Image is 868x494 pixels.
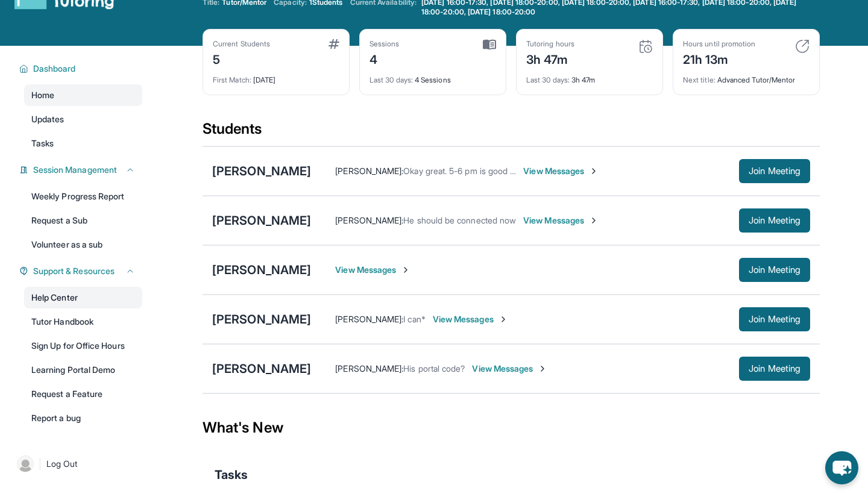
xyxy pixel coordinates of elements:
a: Request a Feature [24,383,142,405]
span: Next title : [683,75,715,84]
div: 4 Sessions [370,68,496,85]
span: | [39,457,42,471]
button: chat-button [825,451,858,484]
div: 21h 13m [683,49,755,68]
button: Join Meeting [739,159,810,183]
span: First Match : [213,75,251,84]
div: What's New [203,401,820,454]
div: Students [203,119,820,146]
span: Last 30 days : [370,75,413,84]
span: Join Meeting [749,266,800,274]
a: Tutor Handbook [24,311,142,333]
a: Help Center [24,287,142,308]
img: card [795,39,810,54]
a: Tasks [24,133,142,154]
div: 3h 47m [526,68,653,85]
span: [PERSON_NAME] : [335,215,403,225]
span: I can* [403,314,425,324]
span: View Messages [523,214,599,227]
button: Support & Resources [28,265,135,277]
span: Tasks [31,137,54,149]
a: Request a Sub [24,210,142,231]
div: 5 [213,49,270,68]
img: Chevron-Right [589,166,599,176]
div: 3h 47m [526,49,574,68]
button: Join Meeting [739,208,810,233]
div: Tutoring hours [526,39,574,49]
span: Last 30 days : [526,75,570,84]
a: Updates [24,108,142,130]
a: Sign Up for Office Hours [24,335,142,357]
img: card [638,39,653,54]
div: [PERSON_NAME] [212,163,311,180]
div: [PERSON_NAME] [212,311,311,328]
span: Log Out [46,458,78,470]
button: Session Management [28,164,135,176]
img: Chevron-Right [498,314,508,324]
div: Current Students [213,39,270,49]
span: Home [31,89,54,101]
span: Join Meeting [749,217,800,224]
span: Join Meeting [749,316,800,323]
img: card [329,39,339,49]
img: Chevron-Right [538,364,547,374]
span: Dashboard [33,63,76,75]
div: [PERSON_NAME] [212,212,311,229]
button: Dashboard [28,63,135,75]
button: Join Meeting [739,357,810,381]
a: |Log Out [12,451,142,477]
span: [PERSON_NAME] : [335,363,403,374]
span: Join Meeting [749,365,800,372]
a: Home [24,84,142,106]
div: Sessions [370,39,400,49]
span: [PERSON_NAME] : [335,166,403,176]
span: Session Management [33,164,117,176]
div: [DATE] [213,68,339,85]
span: View Messages [523,165,599,177]
a: Weekly Progress Report [24,186,142,207]
div: 4 [370,49,400,68]
button: Join Meeting [739,258,810,282]
span: His portal code? [403,363,465,374]
span: Join Meeting [749,167,800,175]
span: [PERSON_NAME] : [335,314,403,324]
button: Join Meeting [739,307,810,331]
span: View Messages [433,313,508,325]
span: Tasks [215,466,248,483]
img: Chevron-Right [589,216,599,225]
div: [PERSON_NAME] [212,360,311,377]
span: Updates [31,113,64,125]
span: View Messages [335,264,410,276]
img: card [483,39,496,50]
a: Report a bug [24,407,142,429]
div: [PERSON_NAME] [212,261,311,278]
div: Hours until promotion [683,39,755,49]
div: Advanced Tutor/Mentor [683,68,810,85]
span: Support & Resources [33,265,115,277]
span: View Messages [472,363,547,375]
a: Volunteer as a sub [24,234,142,255]
img: Chevron-Right [401,265,410,275]
span: He should be connected now [403,215,516,225]
a: Learning Portal Demo [24,359,142,381]
img: user-img [17,455,34,472]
